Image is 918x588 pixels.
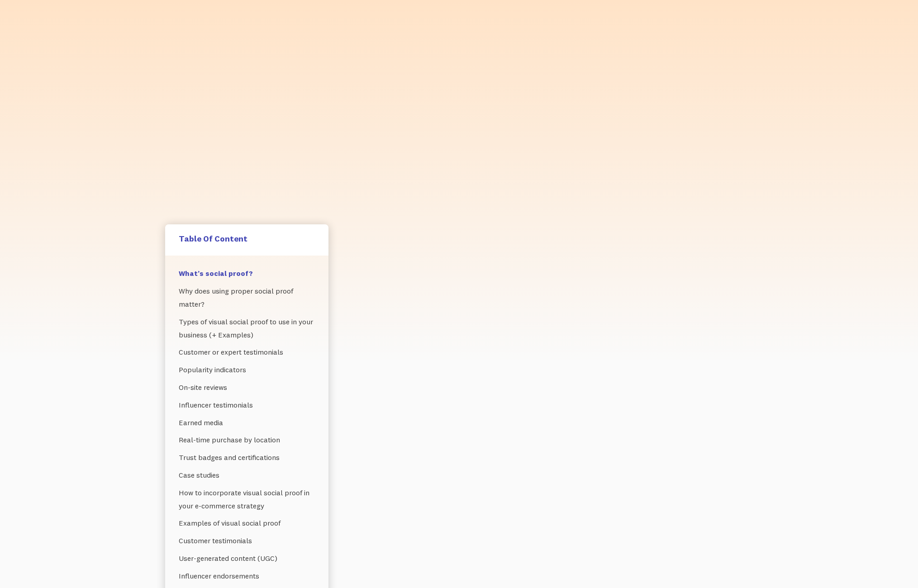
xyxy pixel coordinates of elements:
h5: Table Of Content [179,233,315,244]
a: User-generated content (UGC) [179,550,315,567]
a: blog [575,12,590,25]
a: Trust badges and certifications [179,449,315,466]
a: try fomo for free [648,8,753,30]
a: reviews [528,12,552,25]
a: Examples of visual social proof [179,514,315,532]
a: Earned media [179,414,315,432]
a: Customer or expert testimonials [179,343,315,361]
a: Influencer testimonials [179,396,315,414]
a: How to incorporate visual social proof in your e-commerce strategy [179,484,315,515]
a: Why does using proper social proof matter? [179,282,315,313]
a: Types of visual social proof to use in your business (+ Examples) [179,313,315,344]
a: What’s social proof? [179,265,315,282]
a: pricing [400,12,423,25]
strong: What’s social proof? [179,269,253,278]
p: Do you find yourself purchasing products that your friends recommend or use? [373,575,724,587]
a: Influencer endorsements [179,567,315,585]
a: features [351,12,378,25]
span:  [735,15,742,23]
a: Case studies [179,466,315,484]
a: 100+ integrations [446,12,505,25]
a: On-site reviews [179,379,315,396]
a: Customer testimonials [179,532,315,550]
a: Popularity indicators [179,361,315,379]
a: Real-time purchase by location [179,431,315,449]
